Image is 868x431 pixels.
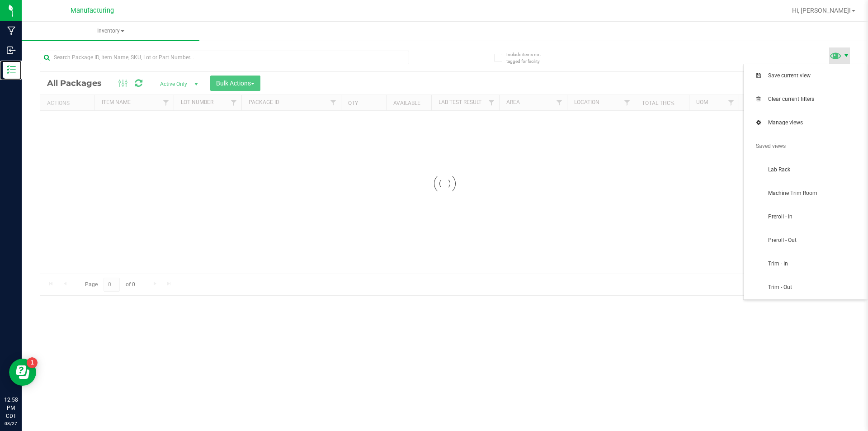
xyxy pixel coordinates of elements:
[744,135,868,158] li: Saved views
[768,237,862,244] span: Preroll - Out
[768,189,862,197] span: Machine Trim Room
[744,88,868,111] li: Clear current filters
[4,396,18,420] p: 12:58 PM CDT
[744,205,868,229] li: Preroll - In
[744,64,868,88] li: Save current view
[768,213,862,221] span: Preroll - In
[7,26,16,35] inline-svg: Manufacturing
[9,359,36,386] iframe: Resource center
[744,111,868,135] li: Manage views
[744,158,868,182] li: Lab Rack
[768,284,862,291] span: Trim - Out
[7,46,16,55] inline-svg: Inbound
[4,420,18,427] p: 08/27
[744,182,868,205] li: Machine Trim Room
[768,95,862,103] span: Clear current filters
[506,51,552,65] span: Include items not tagged for facility
[756,142,862,150] span: Saved views
[71,7,114,14] span: Manufacturing
[22,22,199,41] a: Inventory
[768,119,862,127] span: Manage views
[768,166,862,174] span: Lab Rack
[27,357,38,368] iframe: Resource center unread badge
[792,7,851,14] span: Hi, [PERSON_NAME]!
[744,276,868,299] li: Trim - Out
[768,260,862,268] span: Trim - In
[744,229,868,252] li: Preroll - Out
[7,65,16,74] inline-svg: Inventory
[744,252,868,276] li: Trim - In
[768,72,862,80] span: Save current view
[40,51,409,64] input: Search Package ID, Item Name, SKU, Lot or Part Number...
